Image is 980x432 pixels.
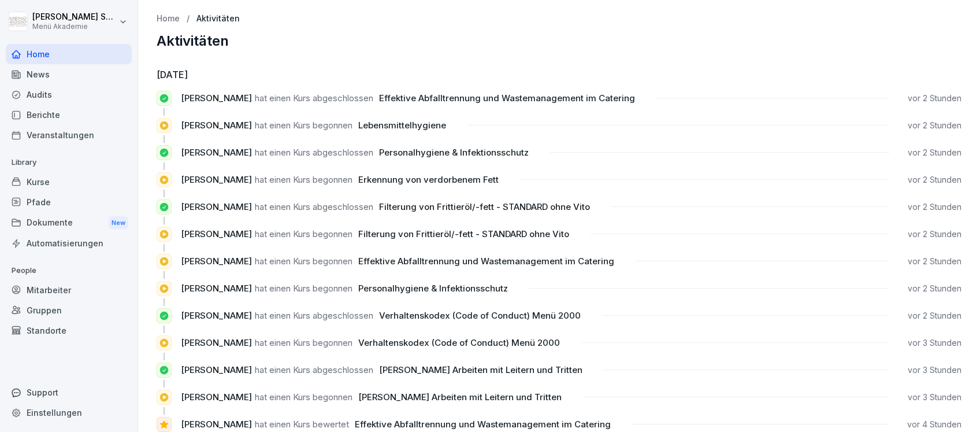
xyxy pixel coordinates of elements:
[6,212,132,234] div: Dokumente
[908,256,962,267] p: vor 2 Stunden
[6,84,132,105] a: Audits
[181,174,252,185] span: [PERSON_NAME]
[255,147,373,158] span: hat einen Kurs abgeschlossen
[181,337,252,348] span: [PERSON_NAME]
[6,172,132,192] a: Kurse
[6,403,132,423] a: Einstellungen
[907,419,962,430] p: vor 4 Stunden
[358,392,562,403] span: [PERSON_NAME] Arbeiten mit Leitern und Tritten
[6,64,132,84] a: News
[255,283,352,294] span: hat einen Kurs begonnen
[181,283,252,294] span: [PERSON_NAME]
[181,364,252,375] span: [PERSON_NAME]
[6,320,132,341] a: Standorte
[255,93,373,104] span: hat einen Kurs abgeschlossen
[908,364,962,376] p: vor 3 Stunden
[908,174,962,186] p: vor 2 Stunden
[255,392,352,403] span: hat einen Kurs begonnen
[181,419,252,430] span: [PERSON_NAME]
[908,392,962,403] p: vor 3 Stunden
[6,192,132,212] a: Pfade
[32,12,117,22] p: [PERSON_NAME] Schülzke
[157,14,180,24] a: Home
[358,228,569,239] span: Filterung von Frittieröl/-fett - STANDARD ohne Vito
[908,310,962,322] p: vor 2 Stunden
[255,337,352,348] span: hat einen Kurs begonnen
[358,283,508,294] span: Personalhygiene & Infektionsschutz
[255,256,352,267] span: hat einen Kurs begonnen
[908,228,962,240] p: vor 2 Stunden
[6,44,132,64] a: Home
[109,216,128,230] div: New
[181,310,252,321] span: [PERSON_NAME]
[255,228,352,239] span: hat einen Kurs begonnen
[196,14,240,24] a: Aktivitäten
[358,120,446,131] span: Lebensmittelhygiene
[358,174,499,185] span: Erkennung von verdorbenem Fett
[181,201,252,212] span: [PERSON_NAME]
[181,228,252,239] span: [PERSON_NAME]
[157,33,962,49] h2: Aktivitäten
[6,280,132,300] a: Mitarbeiter
[379,93,635,104] span: Effektive Abfalltrennung und Wastemanagement im Catering
[908,93,962,104] p: vor 2 Stunden
[6,153,132,172] p: Library
[6,233,132,253] a: Automatisierungen
[255,201,373,212] span: hat einen Kurs abgeschlossen
[358,337,560,348] span: Verhaltenskodex (Code of Conduct) Menü 2000
[379,310,581,321] span: Verhaltenskodex (Code of Conduct) Menü 2000
[358,256,614,267] span: Effektive Abfalltrennung und Wastemanagement im Catering
[32,23,117,31] p: Menü Akademie
[6,212,132,234] a: DokumenteNew
[908,337,962,349] p: vor 3 Stunden
[181,147,252,158] span: [PERSON_NAME]
[181,120,252,131] span: [PERSON_NAME]
[908,283,962,294] p: vor 2 Stunden
[908,120,962,131] p: vor 2 Stunden
[181,256,252,267] span: [PERSON_NAME]
[908,201,962,213] p: vor 2 Stunden
[255,310,373,321] span: hat einen Kurs abgeschlossen
[355,419,611,430] span: Effektive Abfalltrennung und Wastemanagement im Catering
[6,300,132,320] a: Gruppen
[181,392,252,403] span: [PERSON_NAME]
[157,68,962,82] h6: [DATE]
[187,14,190,24] p: /
[379,147,529,158] span: Personalhygiene & Infektionsschutz
[181,93,252,104] span: [PERSON_NAME]
[379,364,582,375] span: [PERSON_NAME] Arbeiten mit Leitern und Tritten
[255,364,373,375] span: hat einen Kurs abgeschlossen
[6,105,132,125] a: Berichte
[255,419,349,430] span: hat einen Kurs bewertet
[255,120,352,131] span: hat einen Kurs begonnen
[6,261,132,280] p: People
[908,147,962,158] p: vor 2 Stunden
[379,201,590,212] span: Filterung von Frittieröl/-fett - STANDARD ohne Vito
[6,382,132,403] div: Support
[255,174,352,185] span: hat einen Kurs begonnen
[6,125,132,145] a: Veranstaltungen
